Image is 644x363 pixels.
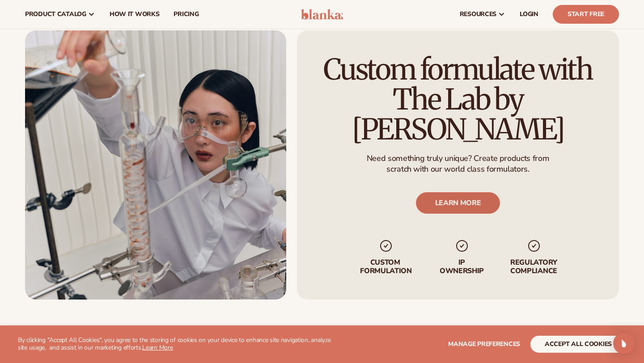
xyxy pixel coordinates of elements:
[322,54,594,144] h2: Custom formulate with The Lab by [PERSON_NAME]
[527,239,541,253] img: checkmark_svg
[439,258,485,275] p: IP Ownership
[455,239,469,253] img: checkmark_svg
[530,336,626,353] button: accept all cookies
[367,153,549,164] p: Need something truly unique? Create products from
[301,9,343,20] img: logo
[510,258,558,275] p: regulatory compliance
[25,325,619,355] h2: Ecommerce integrations
[520,11,538,18] span: LOGIN
[25,11,86,18] span: product catalog
[367,164,549,174] p: scratch with our world class formulators.
[25,30,286,300] img: Shopify Image 14
[358,258,414,275] p: Custom formulation
[460,11,496,18] span: resources
[613,333,635,354] div: Open Intercom Messenger
[379,239,393,253] img: checkmark_svg
[174,11,199,18] span: pricing
[110,11,160,18] span: How It Works
[448,340,520,348] span: Manage preferences
[553,5,619,24] a: Start Free
[142,343,173,352] a: Learn More
[416,192,500,214] a: LEARN MORE
[18,337,336,352] p: By clicking "Accept All Cookies", you agree to the storing of cookies on your device to enhance s...
[448,336,520,353] button: Manage preferences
